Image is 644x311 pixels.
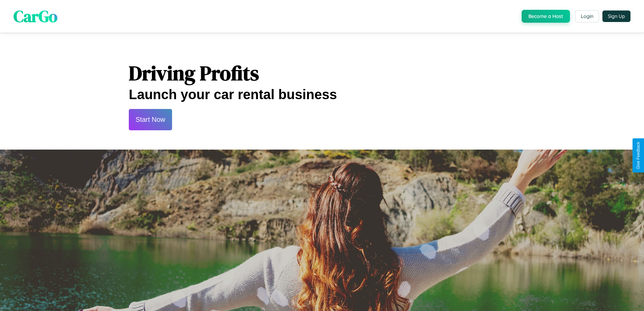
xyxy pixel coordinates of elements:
h1: Driving Profits [129,59,515,87]
button: Login [575,10,599,22]
button: Become a Host [522,10,570,23]
button: Start Now [129,109,172,130]
h2: Launch your car rental business [129,87,515,102]
button: Sign Up [602,10,630,22]
span: CarGo [14,5,57,27]
div: Give Feedback [636,142,641,169]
